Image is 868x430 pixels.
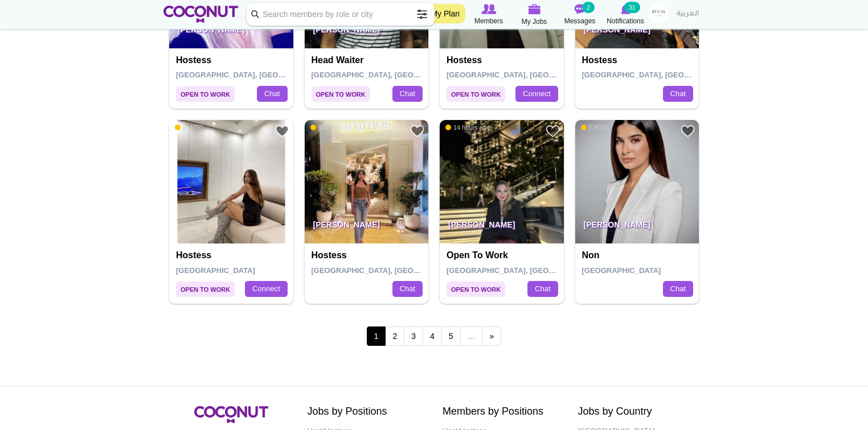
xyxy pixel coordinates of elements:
[176,55,289,65] h4: Hostess
[574,4,586,14] img: Messages
[305,212,429,243] p: [PERSON_NAME]
[275,124,289,138] a: Add to Favourites
[312,86,370,102] span: Open to Work
[423,326,442,346] a: 4
[441,326,461,346] a: 5
[466,3,511,27] a: Browse Members Members
[663,281,693,297] a: Chat
[247,3,435,26] input: Search members by role or city
[440,212,564,243] p: [PERSON_NAME]
[581,123,609,131] span: [DATE]
[312,266,474,275] span: [GEOGRAPHIC_DATA], [GEOGRAPHIC_DATA]
[310,123,338,131] span: [DATE]
[392,281,423,297] a: Chat
[663,86,693,102] a: Chat
[367,326,386,346] span: 1
[624,2,640,13] small: 31
[176,266,255,275] span: [GEOGRAPHIC_DATA]
[257,86,287,102] a: Chat
[175,123,203,131] span: [DATE]
[169,16,293,48] p: [PERSON_NAME]
[582,2,595,13] small: 2
[194,406,268,423] img: Coconut
[575,212,699,243] p: [PERSON_NAME]
[582,250,695,261] h4: Non
[245,281,287,297] a: Connect
[511,3,557,27] a: My Jobs My Jobs
[557,3,603,27] a: Messages Messages 2
[447,250,560,261] h4: Open to work
[425,4,465,23] a: My Plan
[410,124,424,138] a: Add to Favourites
[312,71,474,79] span: [GEOGRAPHIC_DATA], [GEOGRAPHIC_DATA]
[392,86,423,102] a: Chat
[447,266,609,275] span: [GEOGRAPHIC_DATA], [GEOGRAPHIC_DATA]
[447,86,505,102] span: Open to Work
[404,326,423,346] a: 3
[460,326,483,346] span: …
[163,6,238,23] img: Home
[447,282,505,297] span: Open to Work
[176,86,235,102] span: Open to Work
[447,71,609,79] span: [GEOGRAPHIC_DATA], [GEOGRAPHIC_DATA]
[546,124,560,138] a: Add to Favourites
[575,16,699,48] p: [PERSON_NAME]
[443,406,561,417] h2: Members by Positions
[474,15,503,27] span: Members
[445,123,490,131] span: 14 hours ago
[482,326,502,346] a: next ›
[481,4,496,14] img: Browse Members
[385,326,404,346] a: 2
[582,71,744,79] span: [GEOGRAPHIC_DATA], [GEOGRAPHIC_DATA]
[312,250,425,261] h4: Hostess
[312,55,425,65] h4: Head Waiter
[176,250,289,261] h4: Hostess
[176,282,235,297] span: Open to Work
[527,281,558,297] a: Chat
[447,55,560,65] h4: Hostess
[607,15,644,27] span: Notifications
[578,406,697,417] h2: Jobs by Country
[305,16,429,48] p: [PERSON_NAME]
[681,124,695,138] a: Add to Favourites
[582,55,695,65] h4: Hostess
[308,406,426,417] h2: Jobs by Positions
[621,4,630,14] img: Notifications
[671,3,705,26] a: العربية
[582,266,661,275] span: [GEOGRAPHIC_DATA]
[176,71,338,79] span: [GEOGRAPHIC_DATA], [GEOGRAPHIC_DATA]
[564,15,596,27] span: Messages
[522,16,547,27] span: My Jobs
[515,86,558,102] a: Connect
[603,3,648,27] a: Notifications Notifications 31
[528,4,541,14] img: My Jobs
